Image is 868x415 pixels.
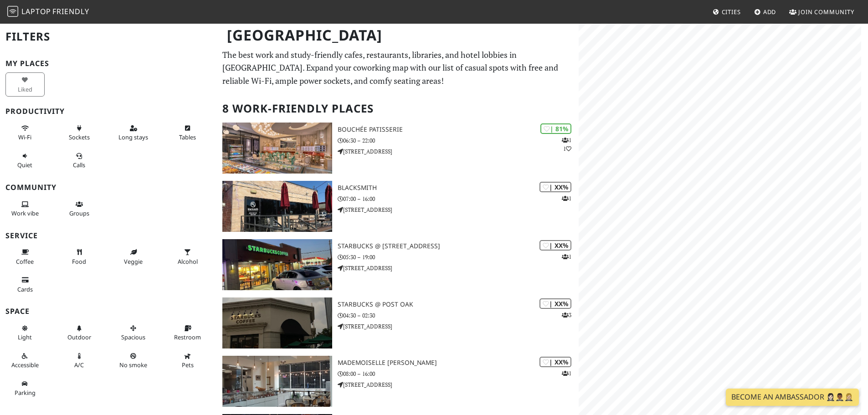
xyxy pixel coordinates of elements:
[114,245,153,269] button: Veggie
[217,181,579,232] a: Blacksmith | XX% 1 Blacksmith 07:00 – 16:00 [STREET_ADDRESS]
[539,298,571,309] div: | XX%
[217,297,579,348] a: Starbucks @ Post Oak | XX% 3 Starbucks @ Post Oak 04:30 – 02:30 [STREET_ADDRESS]
[121,333,145,341] span: Spacious
[786,4,858,20] a: Join Community
[338,126,579,133] h3: Bouchée Patisserie
[5,348,45,373] button: Accessible
[60,245,99,269] button: Food
[562,136,571,153] p: 1 1
[222,356,332,407] img: Mademoiselle Louise
[709,4,745,20] a: Cities
[5,183,211,192] h3: Community
[338,136,579,145] p: 06:30 – 22:00
[222,297,332,348] img: Starbucks @ Post Oak
[539,240,571,251] div: | XX%
[17,161,32,169] span: Quiet
[73,161,85,169] span: Video/audio calls
[11,361,39,369] span: Accessible
[168,245,207,269] button: Alcohol
[7,6,18,17] img: LaptopFriendly
[338,205,579,214] p: [STREET_ADDRESS]
[74,361,84,369] span: Air conditioned
[16,257,34,266] span: Coffee
[5,272,45,297] button: Cards
[5,59,211,68] h3: My Places
[220,23,577,48] h1: [GEOGRAPHIC_DATA]
[562,369,571,378] p: 1
[5,107,211,116] h3: Productivity
[5,245,45,269] button: Coffee
[67,333,91,341] span: Outdoor area
[338,242,579,250] h3: Starbucks @ [STREET_ADDRESS]
[5,197,45,221] button: Work vibe
[182,361,194,369] span: Pet friendly
[562,194,571,203] p: 1
[168,321,207,345] button: Restroom
[60,197,99,221] button: Groups
[60,149,99,173] button: Calls
[763,8,776,16] span: Add
[222,123,332,174] img: Bouchée Patisserie
[338,301,579,308] h3: Starbucks @ Post Oak
[21,6,51,16] span: Laptop
[60,321,99,345] button: Outdoor
[338,184,579,192] h3: Blacksmith
[114,321,153,345] button: Spacious
[726,389,859,406] a: Become an Ambassador 🤵🏻‍♀️🤵🏾‍♂️🤵🏼‍♀️
[222,48,573,87] p: The best work and study-friendly cafes, restaurants, libraries, and hotel lobbies in [GEOGRAPHIC_...
[119,361,147,369] span: Smoke free
[168,121,207,145] button: Tables
[124,257,143,266] span: Veggie
[5,121,45,145] button: Wi-Fi
[750,4,780,20] a: Add
[338,322,579,331] p: [STREET_ADDRESS]
[540,123,571,134] div: | 81%
[69,209,89,217] span: Group tables
[5,376,45,400] button: Parking
[338,380,579,389] p: [STREET_ADDRESS]
[222,239,332,290] img: Starbucks @ 6600 S Rice Ave
[174,333,201,341] span: Restroom
[338,264,579,272] p: [STREET_ADDRESS]
[722,8,741,16] span: Cities
[72,257,86,266] span: Food
[338,311,579,320] p: 04:30 – 02:30
[5,231,211,240] h3: Service
[17,285,33,293] span: Credit cards
[5,321,45,345] button: Light
[562,252,571,261] p: 1
[217,356,579,407] a: Mademoiselle Louise | XX% 1 Mademoiselle [PERSON_NAME] 08:00 – 16:00 [STREET_ADDRESS]
[178,257,198,266] span: Alcohol
[338,369,579,378] p: 08:00 – 16:00
[60,348,99,373] button: A/C
[338,359,579,367] h3: Mademoiselle [PERSON_NAME]
[60,121,99,145] button: Sockets
[338,147,579,156] p: [STREET_ADDRESS]
[222,181,332,232] img: Blacksmith
[217,123,579,174] a: Bouchée Patisserie | 81% 11 Bouchée Patisserie 06:30 – 22:00 [STREET_ADDRESS]
[562,311,571,319] p: 3
[539,357,571,367] div: | XX%
[118,133,148,141] span: Long stays
[15,389,36,397] span: Parking
[11,209,39,217] span: People working
[539,182,571,192] div: | XX%
[52,6,89,16] span: Friendly
[114,348,153,373] button: No smoke
[798,8,854,16] span: Join Community
[222,95,573,123] h2: 8 Work-Friendly Places
[18,133,31,141] span: Stable Wi-Fi
[179,133,196,141] span: Work-friendly tables
[7,4,89,20] a: LaptopFriendly LaptopFriendly
[18,333,32,341] span: Natural light
[114,121,153,145] button: Long stays
[5,23,211,51] h2: Filters
[5,307,211,316] h3: Space
[217,239,579,290] a: Starbucks @ 6600 S Rice Ave | XX% 1 Starbucks @ [STREET_ADDRESS] 05:30 – 19:00 [STREET_ADDRESS]
[338,195,579,203] p: 07:00 – 16:00
[168,348,207,373] button: Pets
[338,253,579,261] p: 05:30 – 19:00
[69,133,90,141] span: Power sockets
[5,149,45,173] button: Quiet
